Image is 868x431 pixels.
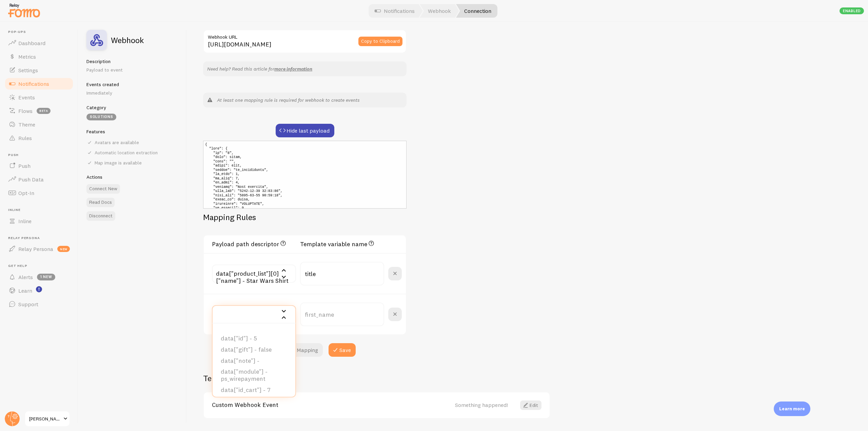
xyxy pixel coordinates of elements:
[4,50,74,63] a: Metrics
[86,90,178,96] p: Immediately
[24,411,70,427] a: [PERSON_NAME]-test-store
[86,30,107,50] img: fomo_icons_custom_webhook.svg
[18,107,33,114] span: Flows
[329,343,356,357] button: Save
[4,131,74,145] a: Rules
[213,396,295,407] li: data["id_lang"] - 1
[779,406,805,412] p: Learn more
[86,150,178,156] div: Automatic location extraction
[203,373,550,384] h2: Templates
[4,77,74,91] a: Notifications
[4,173,74,186] a: Push Data
[86,184,120,194] button: Connect New
[774,401,810,416] div: Learn more
[18,80,49,87] span: Notifications
[7,2,41,19] img: fomo-relay-logo-orange.svg
[4,270,74,284] a: Alerts 1 new
[4,186,74,200] a: Opt-In
[86,160,178,166] div: Map image is available
[86,211,115,221] button: Disconnect
[86,198,115,207] a: Read Docs
[4,104,74,118] a: Flows beta
[8,30,74,34] span: Pop-ups
[86,66,178,73] p: Payload to event
[212,265,296,288] div: data["product_list"][0]["name"] - Star Wars Shirt
[4,36,74,50] a: Dashboard
[18,162,31,169] span: Push
[4,214,74,228] a: Inline
[4,297,74,311] a: Support
[18,190,34,196] span: Opt-In
[212,239,296,248] h3: Payload path descriptor
[274,66,312,72] a: more information
[213,333,295,344] li: data["id"] - 5
[4,242,74,256] a: Relay Persona new
[8,153,74,157] span: Push
[86,104,178,111] h5: Category
[86,129,178,135] h5: Features
[18,287,32,294] span: Learn
[203,30,407,41] label: Webhook URL
[18,301,38,308] span: Support
[86,81,178,87] h5: Events created
[8,208,74,212] span: Inline
[18,40,45,46] span: Dashboard
[217,97,360,103] em: At least one mapping rule is required for webhook to create events
[86,139,178,145] div: Avatars are available
[207,65,402,72] p: Need help? Read this article for
[455,402,508,408] div: Something happened!
[520,400,541,410] a: Edit
[8,236,74,240] span: Relay Persona
[213,344,295,355] li: data["gift"] - false
[37,108,51,114] span: beta
[18,53,36,60] span: Metrics
[276,124,334,137] button: Hide last payload
[18,67,38,74] span: Settings
[300,302,384,326] input: first_name
[86,58,178,64] h5: Description
[300,239,375,248] h3: Template variable name
[18,176,44,183] span: Push Data
[212,402,455,408] a: Custom Webhook Event
[18,135,32,141] span: Rules
[300,262,384,286] input: first_name
[4,284,74,297] a: Learn
[4,118,74,131] a: Theme
[4,63,74,77] a: Settings
[213,355,295,367] li: data["note"] -
[4,159,74,173] a: Push
[29,415,61,423] span: [PERSON_NAME]-test-store
[111,36,144,44] h2: Webhook
[213,385,295,396] li: data["id_cart"] - 7
[18,121,35,128] span: Theme
[18,218,32,224] span: Inline
[86,114,116,120] div: Solutions
[86,174,178,180] h5: Actions
[213,366,295,385] li: data["module"] - ps_wirepayment
[36,286,42,292] svg: <p>Watch New Feature Tutorials!</p>
[18,246,53,252] span: Relay Persona
[203,141,407,209] pre: { "lore": { "ip": "8", "dolo": sitam, "cons": "", "adipi": elit, "seddoe": "te_incididuntu", "la_...
[4,91,74,104] a: Events
[358,37,402,46] button: Copy to Clipboard
[8,264,74,268] span: Get Help
[18,274,33,280] span: Alerts
[37,274,55,280] span: 1 new
[18,94,35,101] span: Events
[57,246,70,252] span: new
[203,212,256,222] h2: Mapping Rules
